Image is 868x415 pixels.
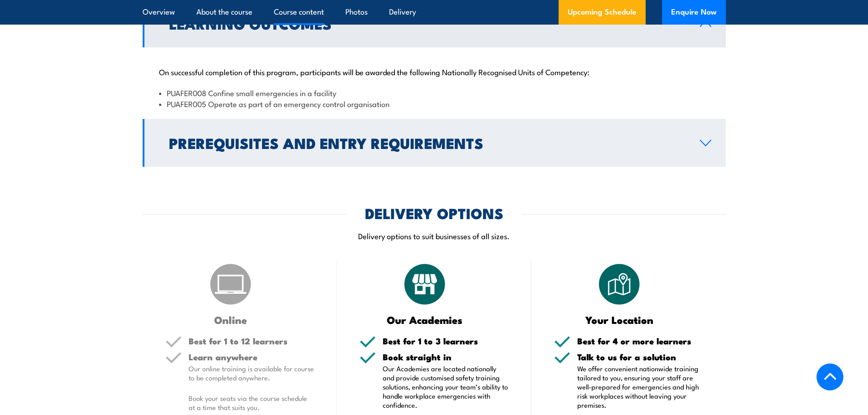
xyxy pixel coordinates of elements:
[383,353,508,361] h5: Book straight in
[159,98,709,109] li: PUAFER005 Operate as part of an emergency control organisation
[189,394,314,412] p: Book your seats via the course schedule at a time that suits you.
[159,87,709,98] li: PUAFER008 Confine small emergencies in a facility
[383,364,508,410] p: Our Academies are located nationally and provide customised safety training solutions, enhancing ...
[554,314,685,325] h3: Your Location
[577,353,703,361] h5: Talk to us for a solution
[365,206,503,219] h2: DELIVERY OPTIONS
[577,337,703,345] h5: Best for 4 or more learners
[577,364,703,410] p: We offer convenient nationwide training tailored to you, ensuring your staff are well-prepared fo...
[159,67,709,76] p: On successful completion of this program, participants will be awarded the following Nationally R...
[383,337,508,345] h5: Best for 1 to 3 learners
[189,337,314,345] h5: Best for 1 to 12 learners
[169,136,685,149] h2: Prerequisites and Entry Requirements
[165,314,296,325] h3: Online
[143,119,726,167] a: Prerequisites and Entry Requirements
[189,364,314,382] p: Our online training is available for course to be completed anywhere.
[169,17,685,30] h2: Learning Outcomes
[189,353,314,361] h5: Learn anywhere
[143,231,726,241] p: Delivery options to suit businesses of all sizes.
[360,314,490,325] h3: Our Academies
